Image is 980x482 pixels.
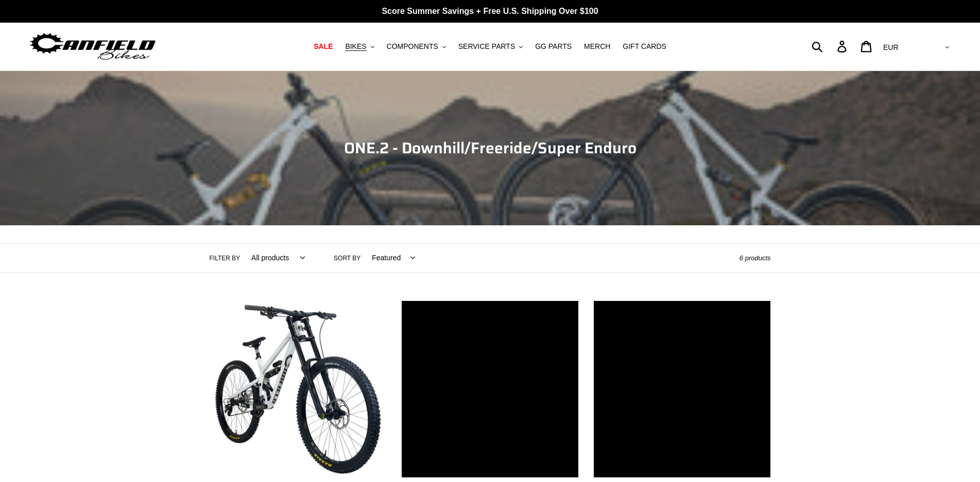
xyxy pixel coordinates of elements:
[623,42,666,51] span: GIFT CARDS
[308,40,338,53] a: SALE
[344,136,637,160] span: ONE.2 - Downhill/Freeride/Super Enduro
[617,40,672,53] a: GIFT CARDS
[817,35,844,58] input: Search
[210,254,240,263] label: Filter by
[579,40,615,53] a: MERCH
[382,40,451,53] button: COMPONENTS
[334,254,360,263] label: Sort by
[314,42,333,51] span: SALE
[340,40,379,53] button: BIKES
[740,254,771,262] span: 6 products
[453,40,528,53] button: SERVICE PARTS
[530,40,577,53] a: GG PARTS
[458,42,515,51] span: SERVICE PARTS
[584,42,610,51] span: MERCH
[535,42,572,51] span: GG PARTS
[28,30,157,63] img: Canfield Bikes
[387,42,438,51] span: COMPONENTS
[345,42,366,51] span: BIKES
